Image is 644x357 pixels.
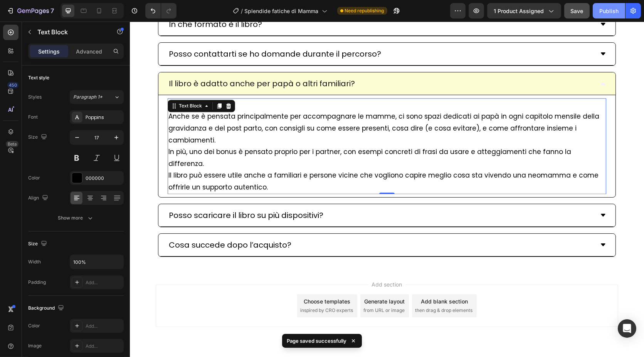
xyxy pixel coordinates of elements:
p: Settings [38,47,60,55]
div: Rich Text Editor. Editing area: main [38,54,226,70]
div: Beta [6,141,18,147]
div: Image [28,342,42,349]
span: / [241,7,243,15]
span: Add section [239,259,276,267]
p: Posso scaricare il libro su più dispositivi? [39,187,193,201]
p: Advanced [76,47,102,55]
span: 1 product assigned [494,7,544,15]
div: Open Intercom Messenger [618,319,636,338]
span: Need republishing [345,7,384,14]
div: Color [28,174,40,181]
button: Save [564,3,590,18]
span: Splendide fatiche di Mamma [245,7,319,15]
input: Auto [70,255,123,269]
p: Posso contattarti se ho domande durante il percorso? [39,25,251,39]
button: 1 product assigned [487,3,561,18]
div: 000000 [86,175,122,182]
div: Padding [28,279,46,286]
p: In più, uno dei bonus è pensato proprio per i partner, con esempi concreti di frasi da usare e at... [39,124,476,171]
div: Rich Text Editor. Editing area: main [38,24,252,40]
p: . [39,77,476,89]
div: Rich Text Editor. Editing area: main [38,186,195,202]
p: Page saved successfully [287,337,346,345]
div: Width [28,258,41,265]
div: Align [28,193,50,203]
div: Choose templates [174,276,221,284]
p: Il libro è adatto anche per papà o altri familiari? [39,55,225,69]
div: Add... [86,323,122,330]
div: Add blank section [291,276,338,284]
div: Color [28,322,40,329]
iframe: Design area [130,22,644,357]
p: Anche se è pensata principalmente per accompagnare le mamme, ci sono spazi dedicati ai papà in og... [39,89,476,124]
button: 7 [3,3,57,18]
p: Text Block [37,27,103,37]
div: Publish [599,7,619,15]
div: Text style [28,74,49,81]
div: Text Block [47,81,74,88]
div: Size [28,239,49,249]
div: Show more [58,214,94,222]
p: Cosa succede dopo l’acquisto? [39,216,161,230]
div: Background [28,303,66,313]
div: Undo/Redo [145,3,177,18]
span: inspired by CRO experts [170,285,223,292]
div: 450 [7,82,18,88]
div: Add... [86,279,122,286]
div: Rich Text Editor. Editing area: main [38,77,476,173]
p: 7 [50,6,54,15]
span: Save [571,8,583,14]
div: Generate layout [235,276,275,284]
div: Poppins [86,114,122,121]
div: Styles [28,94,42,101]
span: then drag & drop elements [285,285,343,292]
span: from URL or image [234,285,275,292]
button: Paragraph 1* [70,90,124,104]
div: Add... [86,343,122,350]
div: Size [28,132,49,142]
button: Show more [28,211,124,225]
span: Paragraph 1* [73,94,103,101]
div: Rich Text Editor. Editing area: main [38,215,163,231]
div: Font [28,114,38,121]
button: Publish [593,3,625,18]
